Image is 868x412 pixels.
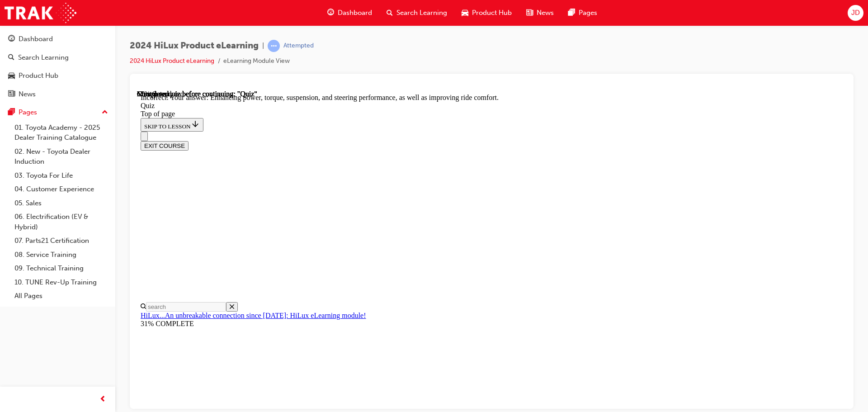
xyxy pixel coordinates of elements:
a: guage-iconDashboard [320,4,379,22]
input: Search [9,212,89,222]
div: Top of page [4,20,706,28]
span: search-icon [387,7,393,19]
span: | [262,41,264,51]
span: 2024 HiLux Product eLearning [130,41,259,51]
div: Dashboard [19,34,53,44]
button: Pages [4,104,112,121]
span: news-icon [526,7,533,19]
div: Incorrect. Your answer: Enhancing power, torque, suspension, and steering performance, as well as... [4,4,706,12]
a: 01. Toyota Academy - 2025 Dealer Training Catalogue [11,121,112,145]
span: Product Hub [472,8,512,18]
a: 03. Toyota For Life [11,169,112,183]
span: pages-icon [8,109,15,117]
img: Trak [5,3,76,23]
a: 09. Technical Training [11,261,112,275]
a: Product Hub [4,67,112,84]
a: pages-iconPages [561,4,604,22]
a: Search Learning [4,49,112,66]
a: 10. TUNE Rev-Up Training [11,275,112,289]
span: News [537,8,554,18]
span: JD [851,8,860,18]
a: 07. Parts21 Certification [11,234,112,248]
div: 31% COMPLETE [4,230,706,238]
span: Search Learning [396,8,447,18]
a: 04. Customer Experience [11,182,112,196]
div: News [19,89,36,99]
a: 06. Electrification (EV & Hybrid) [11,210,112,234]
a: car-iconProduct Hub [454,4,519,22]
span: search-icon [8,54,14,62]
a: news-iconNews [519,4,561,22]
span: guage-icon [8,35,15,43]
span: up-icon [102,107,108,118]
a: All Pages [11,289,112,303]
a: 05. Sales [11,196,112,210]
span: car-icon [462,7,468,19]
span: news-icon [8,90,15,99]
span: learningRecordVerb_ATTEMPT-icon [268,40,280,52]
li: eLearning Module View [223,56,290,66]
button: JD [848,5,863,21]
a: search-iconSearch Learning [379,4,454,22]
span: SKIP TO LESSON [7,33,63,40]
div: Product Hub [19,71,58,81]
span: Pages [579,8,597,18]
a: 2024 HiLux Product eLearning [130,57,214,65]
a: 02. New - Toyota Dealer Induction [11,145,112,169]
div: Quiz [4,12,706,20]
span: guage-icon [327,7,334,19]
div: Search Learning [18,52,69,63]
div: Pages [19,107,37,118]
button: EXIT COURSE [4,51,52,61]
span: pages-icon [568,7,575,19]
a: Dashboard [4,31,112,47]
span: car-icon [8,72,15,80]
button: Close search menu [89,212,101,222]
a: 08. Service Training [11,248,112,262]
a: News [4,86,112,103]
a: HiLux...An unbreakable connection since [DATE]: HiLux eLearning module! [4,222,229,229]
button: Close navigation menu [4,42,11,51]
button: SKIP TO LESSON [4,28,66,42]
button: DashboardSearch LearningProduct HubNews [4,29,112,104]
span: Dashboard [338,8,372,18]
span: prev-icon [99,394,106,405]
div: Attempted [283,42,314,50]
